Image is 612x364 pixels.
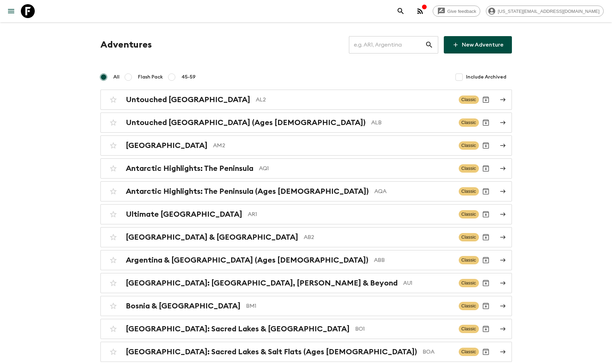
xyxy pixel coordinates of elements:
[126,118,366,127] h2: Untouched [GEOGRAPHIC_DATA] (Ages [DEMOGRAPHIC_DATA])
[494,9,603,14] span: [US_STATE][EMAIL_ADDRESS][DOMAIN_NAME]
[100,296,512,316] a: Bosnia & [GEOGRAPHIC_DATA]BM1ClassicArchive
[259,164,453,173] p: AQ1
[479,184,493,198] button: Archive
[181,74,196,81] span: 45-59
[486,6,604,17] div: [US_STATE][EMAIL_ADDRESS][DOMAIN_NAME]
[479,116,493,130] button: Archive
[126,256,368,265] h2: Argentina & [GEOGRAPHIC_DATA] (Ages [DEMOGRAPHIC_DATA])
[4,4,18,18] button: menu
[100,113,512,133] a: Untouched [GEOGRAPHIC_DATA] (Ages [DEMOGRAPHIC_DATA])ALBClassicArchive
[256,96,453,104] p: AL2
[479,207,493,221] button: Archive
[479,162,493,175] button: Archive
[459,141,479,150] span: Classic
[459,302,479,310] span: Classic
[459,118,479,127] span: Classic
[479,253,493,267] button: Archive
[371,118,453,127] p: ALB
[403,279,453,287] p: AU1
[479,345,493,359] button: Archive
[349,35,425,55] input: e.g. AR1, Argentina
[479,322,493,336] button: Archive
[126,347,417,356] h2: [GEOGRAPHIC_DATA]: Sacred Lakes & Salt Flats (Ages [DEMOGRAPHIC_DATA])
[100,38,152,52] h1: Adventures
[100,181,512,201] a: Antarctic Highlights: The Peninsula (Ages [DEMOGRAPHIC_DATA])AQAClassicArchive
[100,250,512,270] a: Argentina & [GEOGRAPHIC_DATA] (Ages [DEMOGRAPHIC_DATA])ABBClassicArchive
[459,210,479,218] span: Classic
[459,187,479,196] span: Classic
[459,279,479,287] span: Classic
[213,141,453,150] p: AM2
[374,187,453,196] p: AQA
[459,325,479,333] span: Classic
[126,324,350,333] h2: [GEOGRAPHIC_DATA]: Sacred Lakes & [GEOGRAPHIC_DATA]
[394,4,408,18] button: search adventures
[100,204,512,224] a: Ultimate [GEOGRAPHIC_DATA]AR1ClassicArchive
[443,9,480,14] span: Give feedback
[100,90,512,110] a: Untouched [GEOGRAPHIC_DATA]AL2ClassicArchive
[459,233,479,241] span: Classic
[126,95,250,104] h2: Untouched [GEOGRAPHIC_DATA]
[479,276,493,290] button: Archive
[304,233,453,241] p: AB2
[479,299,493,313] button: Archive
[100,342,512,362] a: [GEOGRAPHIC_DATA]: Sacred Lakes & Salt Flats (Ages [DEMOGRAPHIC_DATA])BOAClassicArchive
[126,164,253,173] h2: Antarctic Highlights: The Peninsula
[479,93,493,107] button: Archive
[466,74,506,81] span: Include Archived
[126,233,298,242] h2: [GEOGRAPHIC_DATA] & [GEOGRAPHIC_DATA]
[459,96,479,104] span: Classic
[100,158,512,179] a: Antarctic Highlights: The PeninsulaAQ1ClassicArchive
[459,348,479,356] span: Classic
[126,187,369,196] h2: Antarctic Highlights: The Peninsula (Ages [DEMOGRAPHIC_DATA])
[423,348,453,356] p: BOA
[100,135,512,156] a: [GEOGRAPHIC_DATA]AM2ClassicArchive
[355,325,453,333] p: BO1
[433,6,480,17] a: Give feedback
[126,210,242,219] h2: Ultimate [GEOGRAPHIC_DATA]
[100,273,512,293] a: [GEOGRAPHIC_DATA]: [GEOGRAPHIC_DATA], [PERSON_NAME] & BeyondAU1ClassicArchive
[246,302,453,310] p: BM1
[126,301,240,311] h2: Bosnia & [GEOGRAPHIC_DATA]
[126,141,207,150] h2: [GEOGRAPHIC_DATA]
[100,227,512,247] a: [GEOGRAPHIC_DATA] & [GEOGRAPHIC_DATA]AB2ClassicArchive
[479,139,493,152] button: Archive
[100,319,512,339] a: [GEOGRAPHIC_DATA]: Sacred Lakes & [GEOGRAPHIC_DATA]BO1ClassicArchive
[248,210,453,218] p: AR1
[459,256,479,264] span: Classic
[113,74,120,81] span: All
[459,164,479,173] span: Classic
[126,279,398,288] h2: [GEOGRAPHIC_DATA]: [GEOGRAPHIC_DATA], [PERSON_NAME] & Beyond
[374,256,453,264] p: ABB
[444,36,512,53] a: New Adventure
[479,230,493,244] button: Archive
[138,74,163,81] span: Flash Pack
